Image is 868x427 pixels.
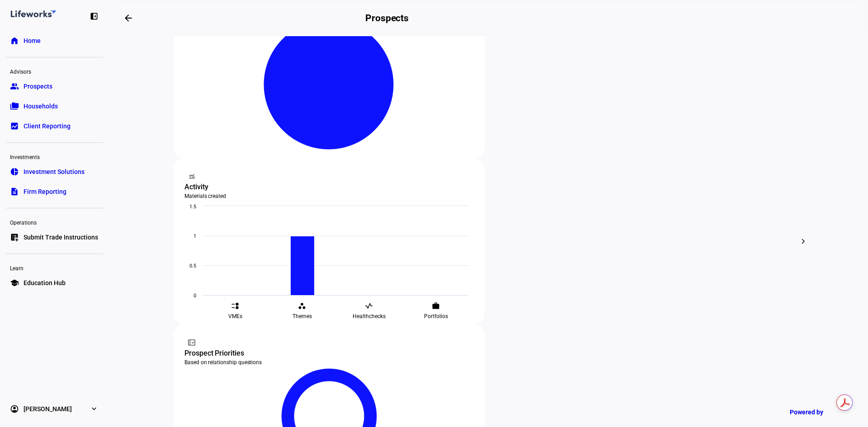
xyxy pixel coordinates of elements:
text: 0 [193,293,196,299]
text: 1 [193,233,196,239]
span: Investment Solutions [24,167,85,176]
h2: Prospects [365,13,409,23]
a: descriptionFirm Reporting [5,183,103,201]
eth-mat-symbol: bid_landscape [10,122,19,131]
mat-icon: chevron_right [798,236,809,247]
a: Powered by [785,404,854,420]
div: Learn [5,261,103,274]
a: bid_landscapeClient Reporting [5,117,103,135]
eth-mat-symbol: left_panel_close [90,12,99,21]
a: homeHome [5,32,103,50]
span: Home [24,36,41,45]
a: folder_copyHouseholds [5,97,103,115]
span: [PERSON_NAME] [24,404,72,413]
span: Healthchecks [353,313,386,320]
eth-mat-symbol: description [10,187,19,196]
eth-mat-symbol: home [10,36,19,45]
eth-mat-symbol: list_alt_add [10,233,19,242]
div: Prospect Priorities [184,348,474,359]
mat-icon: arrow_backwards [123,13,134,23]
eth-mat-symbol: group [10,82,19,91]
div: Investments [5,150,103,163]
eth-mat-symbol: work [432,302,440,310]
eth-mat-symbol: expand_more [90,404,99,413]
span: Submit Trade Instructions [24,233,98,242]
eth-mat-symbol: vital_signs [365,302,373,310]
div: Activity [184,182,474,192]
mat-icon: fact_check [187,338,196,347]
div: Based on relationship questions [184,359,474,366]
span: Portfolios [424,313,448,320]
text: 1.5 [189,204,196,210]
div: Operations [5,216,103,228]
span: Education Hub [24,278,66,287]
div: Advisors [5,65,103,77]
span: VMEs [228,313,242,320]
eth-mat-symbol: pie_chart [10,167,19,176]
span: Households [24,102,58,111]
span: Prospects [24,82,52,91]
span: Client Reporting [24,122,71,131]
div: Materials created [184,192,474,200]
span: Themes [292,313,312,320]
eth-mat-symbol: event_list [231,302,239,310]
a: pie_chartInvestment Solutions [5,163,103,181]
mat-icon: monitoring [187,172,196,181]
eth-mat-symbol: workspaces [298,302,306,310]
eth-mat-symbol: folder_copy [10,102,19,111]
a: groupProspects [5,77,103,95]
eth-mat-symbol: school [10,278,19,287]
span: Firm Reporting [24,187,66,196]
text: 0.5 [189,263,196,269]
eth-mat-symbol: account_circle [10,404,19,413]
